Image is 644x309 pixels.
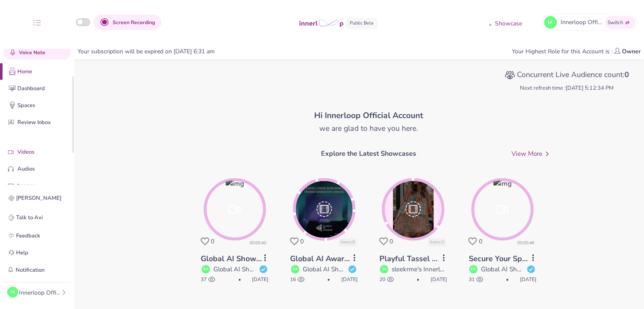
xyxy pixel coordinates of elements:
[201,254,282,264] a: Global AI Show Teaser
[7,231,67,241] a: Feedback
[468,276,483,283] span: 31
[16,194,61,203] p: [PERSON_NAME]
[202,265,210,273] div: GA
[520,276,536,283] span: [DATE]
[511,149,552,159] span: View More
[478,237,482,246] span: 0
[625,69,629,80] b: 0
[7,192,67,204] a: [PERSON_NAME]
[211,237,214,246] span: 0
[7,248,67,258] a: Help
[561,18,603,27] span: Innerloop Official
[252,276,268,283] span: [DATE]
[213,265,318,273] a: Global AI Show 's Innerloop Account
[380,265,388,273] div: SA
[544,16,557,29] div: IA
[3,45,71,60] button: Voice Note
[19,49,45,56] span: Voice Note
[509,47,644,56] div: Your Highest Role for this Account is :
[74,47,218,56] div: Your subscription will be expired on [DATE] 6:31 am
[390,237,393,246] span: 0
[303,265,407,273] a: Global AI Show 's Innerloop Account
[7,265,45,276] button: Notification
[392,265,475,273] a: sleekrme's Innerloop Account
[321,150,416,158] h6: Explore the Latest Showcases
[608,19,623,26] span: Switch
[481,265,586,273] a: Global AI Show 's Innerloop Account
[505,70,515,80] img: audience count
[486,19,495,27] img: showcase icon
[201,276,215,283] span: 37
[622,47,641,55] b: Owner
[526,265,536,274] img: verified
[468,254,636,264] a: Secure Your Spot at Global AI Show 2024 Now!
[16,213,43,222] p: Talk to Avi
[291,265,299,273] div: GA
[17,101,70,110] p: Spaces
[16,232,40,240] p: Feedback
[605,16,636,29] button: Switch
[17,165,70,174] p: Audios
[431,276,447,283] span: [DATE]
[300,237,304,246] span: 0
[314,110,423,121] b: Hi
[319,124,417,133] h5: we are glad to have you here.
[17,148,70,157] p: Videos
[7,286,67,298] button: IAInnerloop Official Account
[341,276,358,283] span: [DATE]
[325,110,423,121] b: Innerloop Official Account
[505,70,629,80] h5: Concurrent Live Audience count :
[7,287,18,298] div: IA
[94,14,161,30] button: Screen Recording
[17,118,70,127] p: Review Inbox
[379,276,394,283] span: 20
[17,84,70,93] p: Dashboard
[16,248,28,257] p: Help
[17,67,70,76] p: Home
[469,265,478,273] div: GA
[259,265,268,274] img: verified
[495,19,522,28] p: Showcase
[290,276,304,283] span: 16
[505,84,629,93] p: Next refresh time : [DATE] 5:12:34 PM
[290,254,382,264] a: Global AI Awards (Part 2)
[16,266,44,275] p: Notification
[19,288,61,297] div: Innerloop Official Account
[379,254,573,264] a: Playful Tassel Mini Dress with Three-Quarter Sleeves
[348,265,357,274] img: verified
[17,182,70,190] p: Images
[7,211,67,224] a: Talk to Avi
